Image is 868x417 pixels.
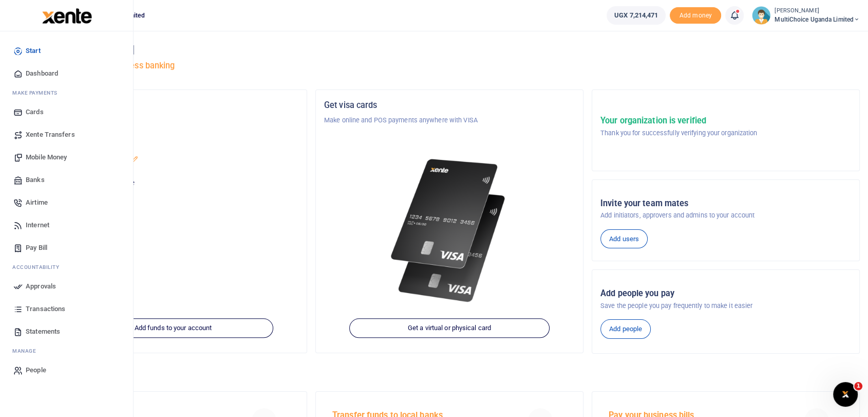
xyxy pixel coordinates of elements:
p: Your current account balance [48,178,298,188]
a: Get a virtual or physical card [349,319,550,338]
span: countability [20,263,59,271]
span: Pay Bill [26,243,47,253]
p: Save the people you pay frequently to make it easier [600,301,851,311]
a: Statements [8,320,125,343]
p: MultiChoice Uganda Limited [48,115,298,125]
a: Add users [600,229,648,249]
h5: Organization [48,100,298,111]
span: UGX 7,214,471 [614,10,658,21]
span: Airtime [26,197,48,208]
iframe: Intercom live chat [833,382,858,407]
h4: Hello [PERSON_NAME] [39,44,860,56]
h5: Account [48,140,298,150]
span: Cards [26,107,44,117]
a: Add funds to your account [73,319,273,338]
small: [PERSON_NAME] [775,7,860,15]
span: Mobile Money [26,152,67,162]
h4: Make a transaction [39,367,860,378]
h5: Welcome to better business banking [39,61,860,71]
h5: Get visa cards [324,100,575,111]
li: Wallet ballance [602,6,670,25]
span: Banks [26,175,45,185]
span: Approvals [26,281,56,292]
span: Dashboard [26,68,58,79]
a: profile-user [PERSON_NAME] MultiChoice Uganda Limited [752,6,860,25]
span: People [26,365,46,375]
a: Mobile Money [8,146,125,169]
a: Dashboard [8,62,125,85]
a: Start [8,40,125,62]
span: Add money [670,7,721,24]
img: profile-user [752,6,770,25]
a: Approvals [8,275,125,298]
a: Add money [670,11,721,19]
a: Add people [600,319,651,339]
span: 1 [854,382,862,390]
h5: Your organization is verified [600,116,757,126]
span: Xente Transfers [26,130,75,140]
a: Xente Transfers [8,123,125,146]
h5: Invite your team mates [600,198,851,209]
span: Transactions [26,304,65,314]
h5: UGX 7,214,471 [48,191,298,201]
span: MultiChoice Uganda Limited [775,15,860,24]
a: UGX 7,214,471 [607,6,666,25]
span: anage [17,347,36,355]
a: People [8,359,125,382]
h5: Add people you pay [600,288,851,299]
img: logo-large [42,8,92,24]
a: Banks [8,169,125,191]
a: Pay Bill [8,237,125,259]
a: Transactions [8,298,125,320]
li: Ac [8,259,125,275]
p: Add initiators, approvers and admins to your account [600,210,851,221]
a: Airtime [8,191,125,214]
p: MultiChoice Uganda Limited [48,155,298,166]
p: Make online and POS payments anywhere with VISA [324,115,575,125]
li: M [8,85,125,101]
span: Statements [26,327,60,337]
span: Internet [26,220,49,230]
li: Toup your wallet [670,7,721,24]
li: M [8,343,125,359]
img: xente-_physical_cards.png [387,150,512,312]
span: ake Payments [17,89,58,97]
a: Internet [8,214,125,237]
a: logo-small logo-large logo-large [41,11,92,19]
p: Thank you for successfully verifying your organization [600,128,757,138]
span: Start [26,46,41,56]
a: Cards [8,101,125,123]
